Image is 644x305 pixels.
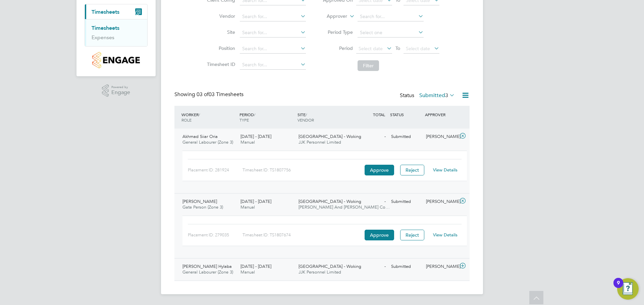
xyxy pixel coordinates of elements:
button: Reject [400,230,424,240]
a: Go to home page [85,52,148,68]
span: [DATE] - [DATE] [240,263,271,269]
label: Timesheet ID [205,61,235,67]
span: Manual [240,269,255,275]
div: Submitted [388,131,423,142]
span: Manual [240,139,255,145]
span: [PERSON_NAME] [182,199,217,204]
span: Engage [111,90,130,95]
span: [DATE] - [DATE] [240,199,271,204]
button: Open Resource Center, 9 new notifications [617,278,639,300]
div: SITE [296,108,354,126]
input: Select one [358,28,424,37]
div: - [354,261,388,272]
div: WORKER [180,108,238,126]
a: Timesheets [92,25,119,31]
span: 03 of [197,91,209,98]
input: Search for... [240,12,306,21]
span: [DATE] - [DATE] [240,134,271,139]
label: Submitted [419,92,455,99]
a: View Details [433,167,458,173]
div: [PERSON_NAME] [423,131,458,142]
span: VENDOR [298,117,314,123]
label: Approver [317,13,347,20]
input: Search for... [358,12,424,21]
button: Timesheets [85,4,147,19]
span: / [254,112,255,117]
div: Showing [174,91,245,98]
span: 03 Timesheets [197,91,244,98]
span: To [393,44,402,53]
input: Search for... [240,60,306,70]
input: Search for... [240,44,306,54]
div: PERIOD [238,108,296,126]
span: ROLE [181,117,192,123]
div: APPROVER [423,108,458,121]
label: Vendor [205,13,235,19]
span: Select date [406,46,430,52]
div: Placement ID: 281924 [188,165,243,175]
span: JJK Personnel Limited [299,269,341,275]
div: [PERSON_NAME] [423,261,458,272]
div: STATUS [388,108,423,121]
span: / [199,112,200,117]
span: [GEOGRAPHIC_DATA] - Woking [299,134,361,139]
div: - [354,131,388,142]
span: [PERSON_NAME] Hylaba [182,263,232,269]
span: Select date [359,46,383,52]
button: Reject [400,165,424,175]
span: Powered by [111,84,130,90]
div: 9 [617,283,620,292]
span: TOTAL [373,112,385,117]
span: TYPE [239,117,249,123]
img: countryside-properties-logo-retina.png [92,52,140,68]
div: Timesheet ID: TS1807756 [243,165,363,175]
span: [GEOGRAPHIC_DATA] - Woking [299,199,361,204]
button: Filter [358,60,379,71]
div: Submitted [388,261,423,272]
label: Position [205,45,235,51]
button: Approve [365,230,394,240]
label: Period Type [323,29,353,35]
div: Timesheets [85,19,147,46]
span: / [306,112,307,117]
span: [PERSON_NAME] And [PERSON_NAME] Co… [299,204,390,210]
div: - [354,196,388,207]
input: Search for... [240,28,306,37]
span: [GEOGRAPHIC_DATA] - Woking [299,263,361,269]
span: General Labourer (Zone 3) [182,139,233,145]
span: General Labourer (Zone 3) [182,269,233,275]
span: Akhmad Siiar Oria [182,134,218,139]
label: Site [205,29,235,35]
span: JJK Personnel Limited [299,139,341,145]
button: Approve [365,165,394,175]
div: [PERSON_NAME] [423,196,458,207]
div: Placement ID: 279035 [188,230,243,240]
span: Timesheets [92,9,119,15]
span: 3 [445,92,448,99]
label: Period [323,45,353,51]
div: Timesheet ID: TS1807674 [243,230,363,240]
a: View Details [433,232,458,238]
span: Manual [240,204,255,210]
span: Gate Person (Zone 3) [182,204,223,210]
div: Submitted [388,196,423,207]
a: Powered byEngage [102,84,130,97]
a: Expenses [92,34,114,41]
div: Status [400,91,456,100]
